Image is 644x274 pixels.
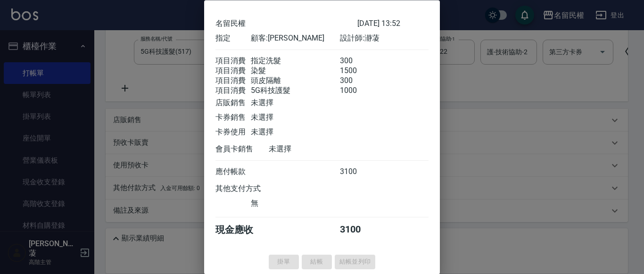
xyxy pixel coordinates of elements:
[215,57,251,66] div: 項目消費
[215,113,251,123] div: 卡券銷售
[215,167,251,177] div: 應付帳款
[340,224,375,237] div: 3100
[251,99,339,108] div: 未選擇
[215,145,269,155] div: 會員卡銷售
[340,86,375,96] div: 1000
[251,113,339,123] div: 未選擇
[215,128,251,138] div: 卡券使用
[215,34,251,44] div: 指定
[215,184,287,194] div: 其他支付方式
[215,19,357,29] div: 名留民權
[251,76,339,86] div: 頭皮隔離
[251,199,339,209] div: 無
[251,57,339,66] div: 指定洗髮
[269,145,357,155] div: 未選擇
[251,66,339,76] div: 染髮
[251,86,339,96] div: 5G科技護髮
[340,34,429,44] div: 設計師: 瀞蓤
[251,34,339,44] div: 顧客: [PERSON_NAME]
[340,66,375,76] div: 1500
[215,224,269,237] div: 現金應收
[215,66,251,76] div: 項目消費
[215,76,251,86] div: 項目消費
[215,86,251,96] div: 項目消費
[251,128,339,138] div: 未選擇
[340,167,375,177] div: 3100
[215,99,251,108] div: 店販銷售
[340,76,375,86] div: 300
[340,57,375,66] div: 300
[357,19,429,29] div: [DATE] 13:52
